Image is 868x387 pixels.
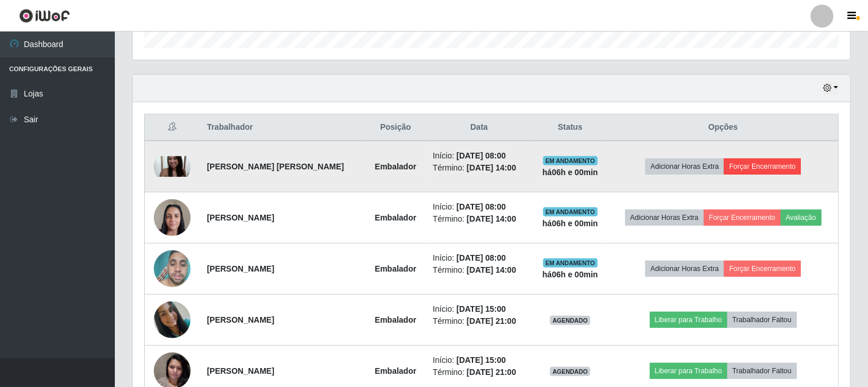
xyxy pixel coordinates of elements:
[375,264,416,273] strong: Embalador
[543,207,598,216] span: EM ANDAMENTO
[467,265,516,274] time: [DATE] 14:00
[365,114,426,141] th: Posição
[207,264,274,273] strong: [PERSON_NAME]
[645,158,724,175] button: Adicionar Horas Extra
[645,261,724,277] button: Adicionar Horas Extra
[456,151,506,160] time: [DATE] 08:00
[727,312,797,328] button: Trabalhador Faltou
[207,213,274,222] strong: [PERSON_NAME]
[532,114,608,141] th: Status
[467,316,516,326] time: [DATE] 21:00
[433,315,525,327] li: Término:
[154,156,191,177] img: 1676406696762.jpeg
[625,210,704,226] button: Adicionar Horas Extra
[433,213,525,225] li: Término:
[650,312,727,328] button: Liberar para Trabalho
[207,315,274,324] strong: [PERSON_NAME]
[727,363,797,379] button: Trabalhador Faltou
[550,316,590,325] span: AGENDADO
[456,355,506,365] time: [DATE] 15:00
[467,163,516,172] time: [DATE] 14:00
[456,202,506,211] time: [DATE] 08:00
[433,354,525,366] li: Início:
[456,253,506,262] time: [DATE] 08:00
[433,264,525,276] li: Término:
[207,162,344,171] strong: [PERSON_NAME] [PERSON_NAME]
[433,252,525,264] li: Início:
[154,193,191,242] img: 1738436502768.jpeg
[375,315,416,324] strong: Embalador
[375,366,416,376] strong: Embalador
[375,162,416,171] strong: Embalador
[542,270,598,279] strong: há 06 h e 00 min
[542,168,598,177] strong: há 06 h e 00 min
[19,9,70,23] img: CoreUI Logo
[724,261,801,277] button: Forçar Encerramento
[724,158,801,175] button: Forçar Encerramento
[433,201,525,213] li: Início:
[154,245,191,293] img: 1748551724527.jpeg
[650,363,727,379] button: Liberar para Trabalho
[467,367,516,377] time: [DATE] 21:00
[704,210,781,226] button: Forçar Encerramento
[200,114,365,141] th: Trabalhador
[207,366,274,376] strong: [PERSON_NAME]
[433,162,525,174] li: Término:
[467,214,516,223] time: [DATE] 14:00
[433,366,525,378] li: Término:
[433,150,525,162] li: Início:
[375,213,416,222] strong: Embalador
[154,301,191,338] img: 1693608079370.jpeg
[542,219,598,228] strong: há 06 h e 00 min
[543,258,598,268] span: EM ANDAMENTO
[433,303,525,315] li: Início:
[608,114,838,141] th: Opções
[543,156,598,165] span: EM ANDAMENTO
[426,114,532,141] th: Data
[456,304,506,314] time: [DATE] 15:00
[781,210,821,226] button: Avaliação
[550,367,590,376] span: AGENDADO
